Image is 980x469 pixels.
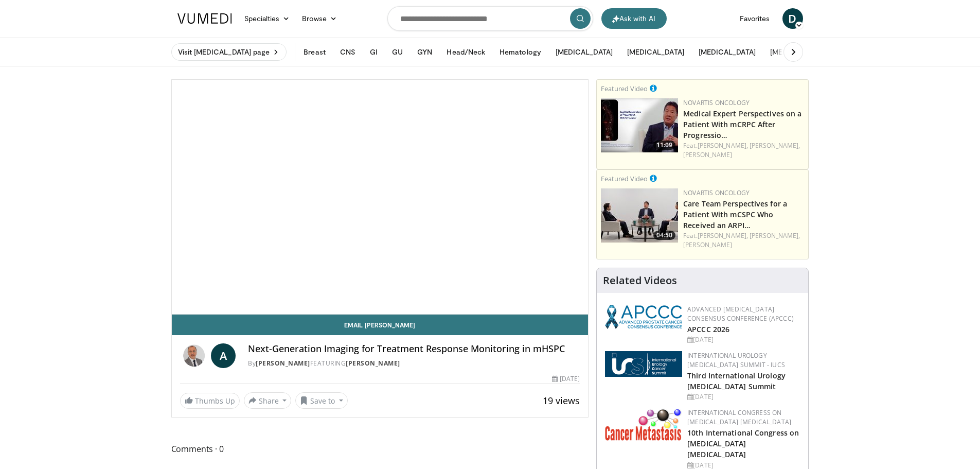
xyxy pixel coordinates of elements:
button: CNS [334,42,362,62]
img: 92ba7c40-df22-45a2-8e3f-1ca017a3d5ba.png.150x105_q85_autocrop_double_scale_upscale_version-0.2.png [605,305,682,329]
a: Novartis Oncology [683,98,750,107]
img: 6ff8bc22-9509-4454-a4f8-ac79dd3b8976.png.150x105_q85_autocrop_double_scale_upscale_version-0.2.png [605,408,682,441]
h4: Next-Generation Imaging for Treatment Response Monitoring in mHSPC [248,343,580,355]
small: Featured Video [601,84,648,93]
button: Breast [297,42,331,62]
a: Third International Urology [MEDICAL_DATA] Summit [687,371,786,391]
a: [PERSON_NAME], [750,231,800,240]
a: [PERSON_NAME] [346,359,400,368]
div: Feat. [683,141,804,160]
a: Medical Expert Perspectives on a Patient With mCRPC After Progressio… [683,109,801,140]
a: Care Team Perspectives for a Patient With mCSPC Who Received an ARPI… [683,199,787,230]
div: Feat. [683,231,804,250]
button: Save to [295,392,348,409]
a: 04:50 [601,188,678,242]
div: [DATE] [687,392,800,402]
button: [MEDICAL_DATA] [549,42,619,62]
button: GI [364,42,384,62]
a: 10th International Congress on [MEDICAL_DATA] [MEDICAL_DATA] [687,428,799,459]
a: [PERSON_NAME] [683,240,732,249]
a: Favorites [734,8,776,29]
span: 11:09 [653,141,675,150]
button: GYN [411,42,438,62]
a: D [782,8,803,29]
button: [MEDICAL_DATA] [764,42,833,62]
div: [DATE] [552,374,580,384]
div: [DATE] [687,335,800,344]
a: [PERSON_NAME], [698,231,748,240]
a: Browse [296,8,343,29]
button: Ask with AI [601,8,667,29]
small: Featured Video [601,174,648,183]
a: [PERSON_NAME] [256,359,310,368]
a: [PERSON_NAME] [683,150,732,159]
a: A [211,343,236,368]
button: Hematology [493,42,547,62]
div: By FEATURING [248,359,580,368]
input: Search topics, interventions [387,6,593,31]
button: [MEDICAL_DATA] [692,42,762,62]
a: Thumbs Up [180,393,240,409]
a: Novartis Oncology [683,188,750,197]
a: Email [PERSON_NAME] [172,315,589,335]
span: 04:50 [653,231,675,240]
img: cad44f18-58c5-46ed-9b0e-fe9214b03651.jpg.150x105_q85_crop-smart_upscale.jpg [601,188,678,242]
h4: Related Videos [603,274,677,287]
span: 19 views [543,394,580,407]
button: GU [386,42,409,62]
video-js: Video Player [172,80,589,315]
button: Share [244,392,292,409]
a: [PERSON_NAME], [750,141,800,150]
a: International Urology [MEDICAL_DATA] Summit - IUCS [687,351,785,369]
button: [MEDICAL_DATA] [621,42,690,62]
a: Visit [MEDICAL_DATA] page [171,43,287,61]
button: Head/Neck [440,42,491,62]
a: APCCC 2026 [687,324,729,334]
img: Anwar Padhani [180,343,207,368]
a: Advanced [MEDICAL_DATA] Consensus Conference (APCCC) [687,305,794,323]
img: 62fb9566-9173-4071-bcb6-e47c745411c0.png.150x105_q85_autocrop_double_scale_upscale_version-0.2.png [605,351,682,377]
a: 11:09 [601,98,678,152]
a: International Congress on [MEDICAL_DATA] [MEDICAL_DATA] [687,408,791,426]
a: Specialties [238,8,296,29]
a: [PERSON_NAME], [698,141,748,150]
span: Comments 0 [171,442,589,456]
img: 918109e9-db38-4028-9578-5f15f4cfacf3.jpg.150x105_q85_crop-smart_upscale.jpg [601,98,678,152]
img: VuMedi Logo [177,13,232,24]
